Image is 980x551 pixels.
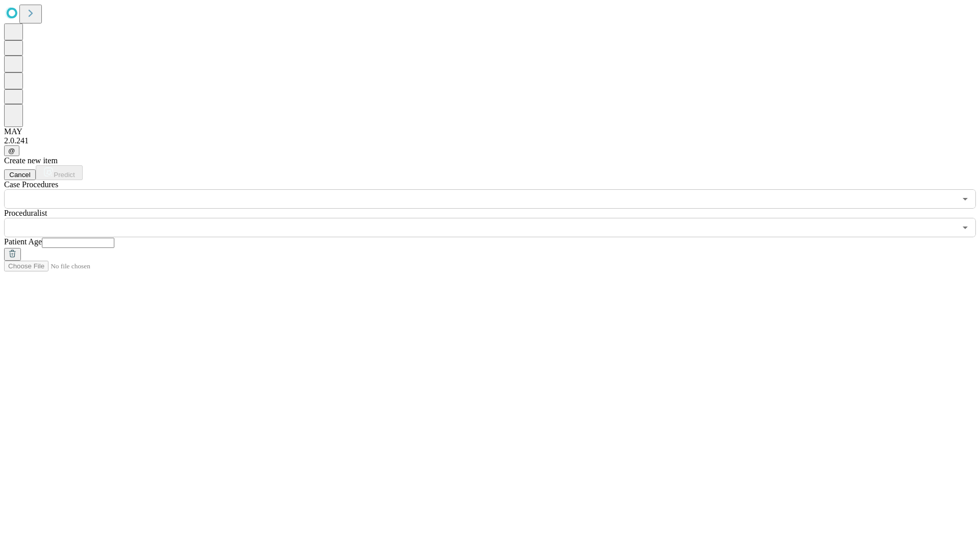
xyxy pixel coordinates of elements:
[4,156,58,165] span: Create new item
[4,209,47,217] span: Proceduralist
[4,237,42,246] span: Patient Age
[4,145,19,156] button: @
[958,192,972,206] button: Open
[4,180,58,189] span: Scheduled Procedure
[54,171,75,179] span: Predict
[4,169,36,180] button: Cancel
[4,127,976,136] div: MAY
[958,220,972,235] button: Open
[9,171,31,179] span: Cancel
[8,147,15,155] span: @
[4,136,976,145] div: 2.0.241
[36,165,83,180] button: Predict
